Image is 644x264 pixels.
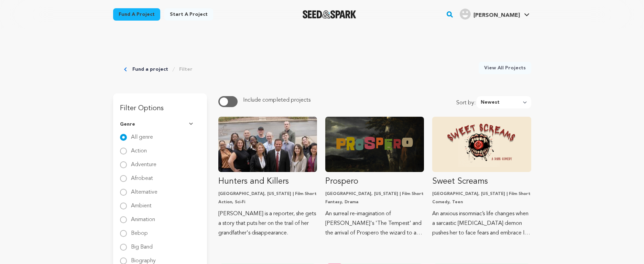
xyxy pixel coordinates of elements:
[131,239,153,250] label: Big Band
[473,13,520,18] span: [PERSON_NAME]
[218,176,317,187] p: Hunters and Killers
[303,10,357,19] a: Seed&Spark Homepage
[460,9,520,20] div: Nelson G.'s Profile
[325,209,424,238] p: An surreal re-imagination of [PERSON_NAME]'s 'The Tempest' and the arrival of Prospero the wizard...
[456,99,477,108] span: Sort by:
[218,191,317,197] p: [GEOGRAPHIC_DATA], [US_STATE] | Film Short
[189,123,195,126] img: Seed&Spark Arrow Down Icon
[432,117,531,238] a: Fund Sweet Screams
[179,66,193,73] a: Filter
[164,8,213,21] a: Start a project
[120,121,135,128] span: Genre
[132,66,168,73] a: Fund a project
[458,7,531,20] a: Nelson G.'s Profile
[303,10,357,19] img: Seed&Spark Logo Dark Mode
[243,97,310,103] span: Include completed projects
[131,253,156,264] label: Biography
[325,191,424,197] p: [GEOGRAPHIC_DATA], [US_STATE] | Film Short
[218,199,317,205] p: Action, Sci-Fi
[131,211,155,222] label: Animation
[218,209,317,238] p: [PERSON_NAME] is a reporter, she gets a story that puts her on the trail of her grandfather's dis...
[113,93,207,115] h3: Filter Options
[131,143,147,154] label: Action
[131,184,157,195] label: Alternative
[131,129,153,140] label: All genre
[131,198,152,209] label: Ambient
[218,117,317,238] a: Fund Hunters and Killers
[460,9,471,20] img: user.png
[124,62,193,77] div: Breadcrumb
[325,117,424,238] a: Fund Prospero
[325,176,424,187] p: Prospero
[113,8,160,21] a: Fund a project
[432,199,531,205] p: Comedy, Teen
[432,191,531,197] p: [GEOGRAPHIC_DATA], [US_STATE] | Film Short
[325,199,424,205] p: Fantasy, Drama
[458,7,531,22] span: Nelson G.'s Profile
[432,176,531,187] p: Sweet Screams
[131,170,153,181] label: Afrobeat
[131,157,156,168] label: Adventure
[432,209,531,238] p: An anxious insomniac’s life changes when a sarcastic [MEDICAL_DATA] demon pushes her to face fear...
[479,62,531,74] a: View All Projects
[120,115,200,133] button: Genre
[131,225,148,236] label: Bebop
